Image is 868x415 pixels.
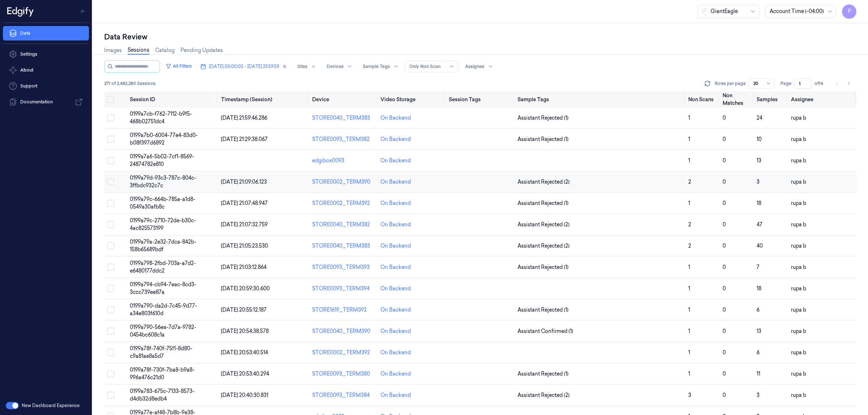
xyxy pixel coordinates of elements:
[757,115,762,121] span: 24
[130,303,197,317] span: 0199a790-da2d-7c45-9d77-a34e803f610d
[518,264,569,271] span: Assistant Rejected (1)
[757,243,763,249] span: 40
[518,136,569,143] span: Assistant Rejected (1)
[221,200,268,206] span: [DATE] 21:07:48.947
[757,371,760,377] span: 11
[130,132,198,146] span: 0199a7b0-6004-77e4-83d0-b08f397d6892
[723,392,726,398] span: 0
[380,136,411,143] div: On Backend
[130,196,195,210] span: 0199a79c-664b-785a-a1d8-0549a30afb8c
[757,157,761,164] span: 13
[107,370,114,377] button: Select row
[723,157,726,164] span: 0
[380,157,411,164] div: On Backend
[309,91,378,107] th: Device
[155,47,175,54] a: Catalog
[685,91,720,107] th: Non Scans
[221,392,268,398] span: [DATE] 20:40:30.831
[723,115,726,121] span: 0
[3,47,89,61] a: Settings
[380,242,411,250] div: On Backend
[518,200,569,207] span: Assistant Rejected (1)
[130,217,196,231] span: 0199a79c-2710-72de-b30c-4ac825573199
[107,285,114,292] button: Select row
[754,91,788,107] th: Samples
[688,179,691,185] span: 2
[843,78,854,89] button: Go to next page
[723,371,726,377] span: 0
[380,200,411,207] div: On Backend
[130,260,196,274] span: 0199a798-2fbd-703a-a7d2-e6480177ddc2
[312,349,375,356] div: STORE0002_TERM392
[107,349,114,356] button: Select row
[780,80,791,87] span: Page
[791,200,806,206] span: rupa b
[688,200,690,206] span: 1
[688,157,690,164] span: 1
[107,306,114,313] button: Select row
[791,264,806,270] span: rupa b
[518,328,573,335] span: Assistant Confirmed (1)
[130,345,192,359] span: 0199a78f-740f-75f1-8d80-c9a81ae8a5d7
[312,242,375,250] div: STORE0040_TERM383
[688,136,690,142] span: 1
[221,307,267,313] span: [DATE] 20:55:12.187
[788,91,856,107] th: Assignee
[221,371,269,377] span: [DATE] 20:53:40.294
[791,115,806,121] span: rupa b
[791,221,806,228] span: rupa b
[107,221,114,228] button: Select row
[518,178,570,186] span: Assistant Rejected (2)
[723,264,726,270] span: 0
[757,392,759,398] span: 3
[688,307,690,313] span: 1
[757,285,761,292] span: 18
[128,46,149,55] a: Sessions
[723,200,726,206] span: 0
[312,328,375,335] div: STORE0040_TERM390
[130,324,196,338] span: 0199a790-56ea-7d7a-9782-0454bc608c1a
[791,328,806,334] span: rupa b
[380,264,411,271] div: On Backend
[130,175,196,189] span: 0199a79d-93c3-787c-804c-3ffbdc932c7c
[197,61,290,72] button: [DATE] 00:00:00 - [DATE] 23:59:59
[221,264,267,270] span: [DATE] 21:03:12.864
[791,136,806,142] span: rupa b
[107,114,114,121] button: Select row
[107,96,114,103] button: Select all
[380,370,411,378] div: On Backend
[221,349,268,356] span: [DATE] 20:53:40.514
[380,178,411,186] div: On Backend
[842,4,856,19] button: P
[180,47,223,54] a: Pending Updates
[814,80,826,87] span: of 14
[518,306,569,314] span: Assistant Rejected (1)
[107,157,114,164] button: Select row
[312,370,375,378] div: STORE0093_TERM380
[791,243,806,249] span: rupa b
[312,392,375,399] div: STORE0093_TERM384
[832,78,854,89] nav: pagination
[130,388,195,402] span: 0199a783-675c-7133-8573-d4db32d8edb4
[218,91,309,107] th: Timestamp (Session)
[723,328,726,334] span: 0
[720,91,754,107] th: Non Matches
[107,178,114,185] button: Select row
[312,221,375,228] div: STORE0040_TERM382
[723,307,726,313] span: 0
[791,392,806,398] span: rupa b
[791,157,806,164] span: rupa b
[757,349,759,356] span: 6
[518,242,570,250] span: Assistant Rejected (2)
[688,221,691,228] span: 2
[130,367,195,381] span: 0199a78f-730f-7ba8-b9a8-996a476c21d0
[130,281,196,295] span: 0199a794-cb94-7eac-8cd3-3ccc739ee87a
[380,392,411,399] div: On Backend
[380,221,411,228] div: On Backend
[518,392,570,399] span: Assistant Rejected (2)
[518,221,570,228] span: Assistant Rejected (2)
[104,32,856,42] div: Data Review
[378,91,446,107] th: Video Storage
[380,349,411,356] div: On Backend
[312,306,375,314] div: STORE1619_TERM392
